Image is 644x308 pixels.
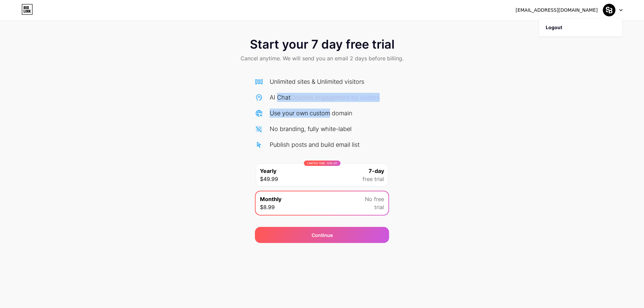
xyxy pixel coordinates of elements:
[260,167,276,175] span: Yearly
[365,195,384,203] span: No free
[260,195,281,203] span: Monthly
[270,124,352,133] div: No branding, fully white-label
[290,94,380,101] span: Doubles engagement by visitors
[374,203,384,211] span: trial
[270,109,352,118] div: Use your own custom domain
[260,203,275,211] span: $8.99
[369,167,384,175] span: 7-day
[260,175,278,183] span: $49.99
[270,140,360,149] div: Publish posts and build email list
[363,175,384,183] span: free trial
[539,18,622,37] li: Logout
[516,7,598,14] div: [EMAIL_ADDRESS][DOMAIN_NAME]
[270,77,364,86] div: Unlimited sites & Unlimited visitors
[270,93,380,102] div: AI Chat
[603,4,615,16] img: saikatbangladesh
[240,54,404,62] span: Cancel anytime. We will send you an email 2 days before billing.
[304,161,340,166] div: LIMITED TIME : 50% off
[250,38,394,51] span: Start your 7 day free trial
[312,232,333,239] span: Continue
